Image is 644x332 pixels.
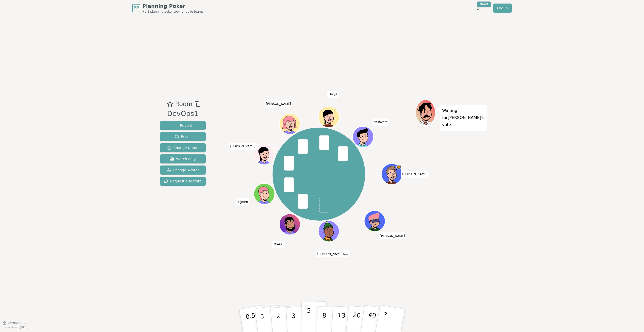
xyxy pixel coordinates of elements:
[142,3,203,10] span: Planning Poker
[342,253,348,255] span: (you)
[3,321,26,325] button: Version0.9.2
[477,2,491,7] div: New!
[164,179,202,184] span: Request a feature
[493,4,512,13] a: Log in
[174,123,192,128] span: Reveal
[229,143,257,150] span: Click to change your name
[167,168,199,173] span: Change Avatar
[133,5,139,11] span: PP
[167,100,173,109] button: Add as favourite
[142,10,203,14] span: No.1 planning poker tool for agile teams
[132,3,203,14] a: PPPlanning PokerNo.1 planning poker tool for agile teams
[175,100,192,109] span: Room
[160,177,206,186] button: Request a feature
[8,321,26,325] span: Version 0.9.2
[319,221,339,241] button: Click to change your avatar
[264,100,292,107] span: Click to change your name
[373,118,389,126] span: Click to change your name
[236,198,249,205] span: Click to change your name
[316,250,350,257] span: Click to change your name
[160,165,206,175] button: Change Avatar
[167,109,200,119] div: DevOps1
[379,232,406,240] span: Click to change your name
[167,145,198,150] span: Change Name
[327,91,338,98] span: Click to change your name
[401,171,429,178] span: Click to change your name
[396,164,402,170] span: Thijs is the host
[160,132,206,141] button: Reset
[272,241,284,248] span: Click to change your name
[160,143,206,152] button: Change Name
[474,4,483,13] button: New!
[160,154,206,163] button: Watch only
[170,156,196,161] span: Watch only
[442,107,485,128] p: Waiting for [PERSON_NAME] 's vote...
[160,121,206,130] button: Reveal
[175,134,191,139] span: Reset
[3,326,28,329] span: Last updated: [DATE]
